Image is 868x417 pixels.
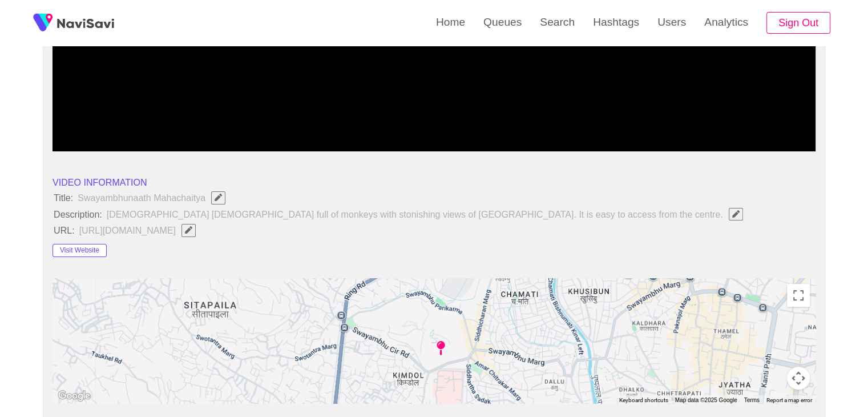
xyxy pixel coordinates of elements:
button: Map camera controls [787,367,810,390]
span: Map data ©2025 Google [675,397,737,403]
img: Google [55,388,93,403]
a: Terms (opens in new tab) [744,397,760,403]
span: Edit Field [213,194,223,201]
img: fireSpot [57,17,114,29]
span: Description: [53,209,103,219]
span: [DEMOGRAPHIC_DATA] [DEMOGRAPHIC_DATA] full of monkeys with stonishing views of [GEOGRAPHIC_DATA].... [106,207,750,222]
a: Open this area in Google Maps (opens a new window) [55,388,93,403]
button: Sign Out [766,12,830,34]
button: Edit Field [729,208,743,220]
span: Edit Field [184,226,193,234]
img: fireSpot [29,9,57,37]
span: Edit Field [731,210,741,218]
button: Edit Field [211,191,225,204]
a: Visit Website [53,244,107,254]
span: URL: [53,225,76,235]
span: Title: [53,193,74,203]
span: Swayambhunaath Mahachaitya [76,190,232,205]
button: Toggle fullscreen view [787,284,810,307]
span: [URL][DOMAIN_NAME] [78,223,203,238]
button: Visit Website [53,244,107,258]
button: Edit Field [181,224,196,236]
li: VIDEO INFORMATION [53,175,815,189]
button: Keyboard shortcuts [619,396,668,404]
a: Report a map error [766,397,812,403]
